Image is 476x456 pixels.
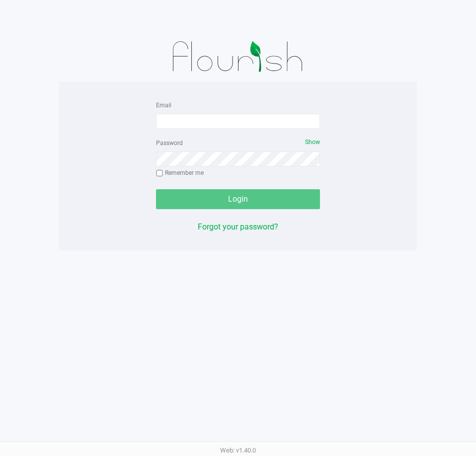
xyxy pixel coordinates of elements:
[156,170,163,177] input: Remember me
[156,139,183,148] label: Password
[198,221,278,233] button: Forgot your password?
[305,139,320,146] span: Show
[156,101,171,110] label: Email
[156,168,204,177] label: Remember me
[220,447,256,454] span: Web: v1.40.0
